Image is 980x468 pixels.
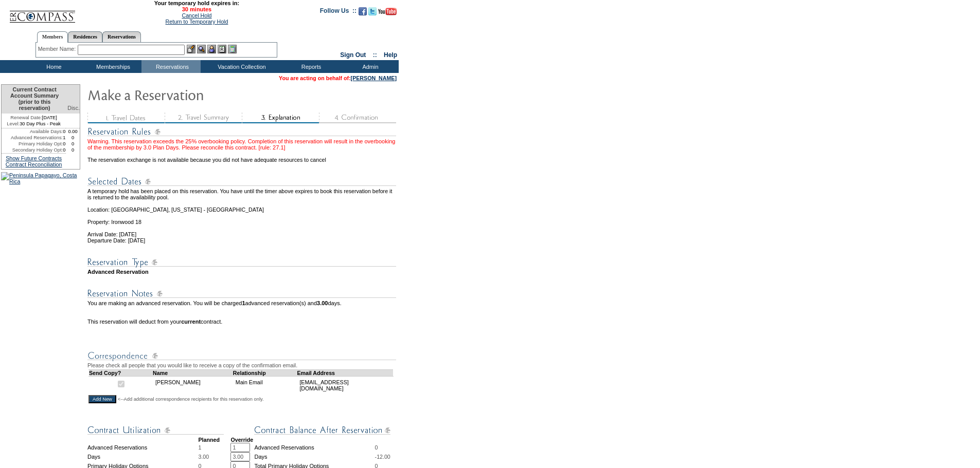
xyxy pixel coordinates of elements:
td: Relationship [233,369,297,376]
td: Vacation Collection [201,60,280,73]
td: Follow Us :: [320,6,357,18]
a: Members [37,31,68,43]
a: Show Future Contracts [6,155,62,161]
span: 1 [198,444,201,451]
td: Current Contract Account Summary (prior to this reservation) [2,85,66,114]
a: Follow us on Twitter [368,10,377,16]
b: 3.00 [317,300,328,306]
img: b_edit.gif [187,45,195,53]
td: [PERSON_NAME] [153,376,233,394]
div: Warning. This reservation exceeds the 25% overbooking policy. Completion of this reservation will... [87,138,398,151]
img: Peninsula Papagayo, Costa Rica [1,172,80,184]
img: step4_state1.gif [319,113,396,123]
td: 30 Day Plus - Peak [2,121,66,128]
td: Available Days: [2,128,63,135]
span: <--Add additional correspondence recipients for this reservation only. [118,396,264,402]
strong: Planned [198,437,219,443]
b: current [181,319,201,325]
td: Days [87,452,198,461]
span: Please check all people that you would like to receive a copy of the confirmation email. [87,362,297,368]
td: 0 [66,147,80,153]
td: 0 [66,135,80,141]
td: Memberships [82,60,141,73]
img: Reservation Type [87,256,396,269]
td: The reservation exchange is not available because you did not have adequate resources to cancel [87,151,398,163]
td: Advanced Reservations: [2,135,63,141]
a: Become our fan on Facebook [359,10,367,16]
img: Make Reservation [87,84,293,105]
td: Advanced Reservation [87,269,398,275]
img: Become our fan on Facebook [359,7,367,15]
span: Level: [7,121,20,127]
a: [PERSON_NAME] [351,75,397,81]
img: Reservation Notes [87,287,396,300]
td: Arrival Date: [DATE] [87,225,398,237]
td: This reservation will deduct from your contract. [87,319,398,325]
td: You are making an advanced reservation. You will be charged advanced reservation(s) and days. [87,300,398,312]
a: Residences [68,31,102,42]
span: Renewal Date: [10,115,42,121]
td: Location: [GEOGRAPHIC_DATA], [US_STATE] - [GEOGRAPHIC_DATA] [87,200,398,213]
td: Departure Date: [DATE] [87,237,398,244]
td: Email Address [297,369,393,376]
td: 0 [63,128,66,135]
img: Contract Utilization [87,424,224,437]
img: step1_state3.gif [87,113,165,123]
a: Cancel Hold [182,12,211,18]
a: Contract Reconciliation [6,161,62,167]
img: step2_state3.gif [165,113,242,123]
img: Subscribe to our YouTube Channel [378,8,397,15]
strong: Override [230,437,253,443]
td: Name [153,369,233,376]
td: Admin [340,60,399,73]
b: 1 [242,300,245,306]
td: [EMAIL_ADDRESS][DOMAIN_NAME] [297,376,393,394]
span: 3.00 [198,454,209,460]
td: 0.00 [66,128,80,135]
img: Compass Home [9,2,76,23]
td: Property: Ironwood 18 [87,213,398,225]
span: Disc. [67,105,80,111]
td: Reservations [141,60,201,73]
td: 0 [63,141,66,147]
img: Reservation Dates [87,175,396,188]
img: b_calculator.gif [228,45,237,53]
td: Primary Holiday Opt: [2,141,63,147]
td: Home [23,60,82,73]
td: Advanced Reservations [254,443,375,452]
td: Days [254,452,375,461]
span: 30 minutes [81,6,312,12]
a: Help [384,51,397,59]
td: [DATE] [2,114,66,121]
a: Sign Out [340,51,366,59]
input: Add New [88,395,116,403]
a: Reservations [102,31,141,42]
td: 0 [63,147,66,153]
td: Main Email [233,376,297,394]
span: You are acting on behalf of: [279,75,397,81]
td: Reports [280,60,340,73]
img: Follow us on Twitter [368,7,377,15]
td: Advanced Reservations [87,443,198,452]
td: Secondary Holiday Opt: [2,147,63,153]
span: -12.00 [375,454,390,460]
img: Reservations [218,45,226,53]
td: Send Copy? [89,369,153,376]
div: Member Name: [38,45,78,53]
span: 0 [375,444,378,451]
span: :: [373,51,377,59]
td: 0 [66,141,80,147]
img: View [197,45,206,53]
img: step3_state2.gif [242,113,319,123]
img: Impersonate [207,45,216,53]
a: Return to Temporary Hold [166,18,228,25]
td: A temporary hold has been placed on this reservation. You have until the timer above expires to b... [87,188,398,200]
img: Contract Balance After Reservation [254,424,390,437]
td: 1 [63,135,66,141]
img: subTtlResRules.gif [87,125,396,138]
a: Subscribe to our YouTube Channel [378,10,397,16]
